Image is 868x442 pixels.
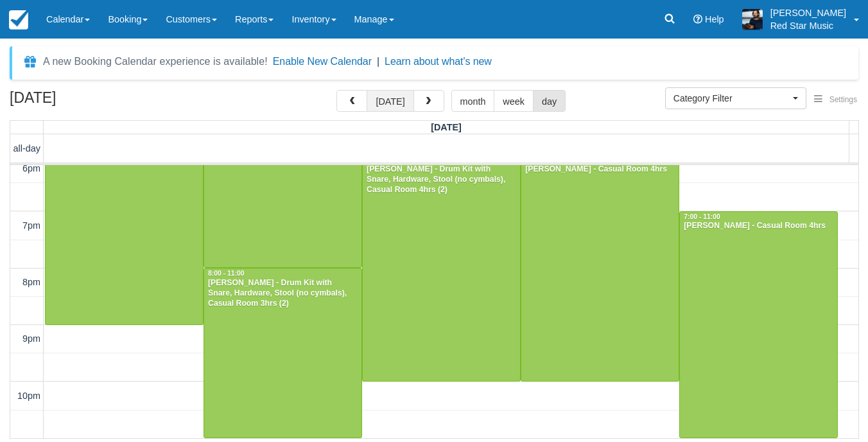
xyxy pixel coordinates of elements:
button: day [533,90,566,112]
span: 7:00 - 11:00 [684,213,720,220]
button: Category Filter [665,87,806,109]
p: Red Star Music [770,19,846,32]
img: A1 [742,9,763,30]
span: 8:00 - 11:00 [208,270,245,277]
div: [PERSON_NAME] - Casual Room 4hrs [683,221,834,231]
div: A new Booking Calendar experience is available! [43,54,268,69]
span: [DATE] [431,122,462,132]
div: [PERSON_NAME] - Drum Kit with Snare, Hardware, Stool (no cymbals), Casual Room 3hrs (2) [207,278,358,309]
span: 8pm [22,277,40,287]
img: checkfront-main-nav-mini-logo.png [9,10,28,30]
span: Settings [829,95,857,104]
a: 7:00 - 11:00[PERSON_NAME] - Casual Room 4hrs [679,211,838,438]
span: | [377,56,379,67]
a: Learn about what's new [385,56,492,67]
span: Category Filter [673,92,790,105]
span: 6pm [22,163,40,173]
a: [PERSON_NAME] - Drum Kit with Snare, Hardware, Stool (no cymbals), Casual Room 4hrs (2) [362,154,521,382]
p: [PERSON_NAME] [770,6,846,19]
button: week [494,90,534,112]
h2: [DATE] [10,90,172,114]
span: 9pm [22,333,40,344]
button: [DATE] [367,90,413,112]
span: 7pm [22,220,40,231]
button: month [451,90,495,112]
a: 8:00 - 11:00[PERSON_NAME] - Drum Kit with Snare, Hardware, Stool (no cymbals), Casual Room 3hrs (2) [204,268,362,438]
div: [PERSON_NAME] - Casual Room 4hrs [525,164,675,175]
button: Enable New Calendar [273,55,372,68]
i: Help [693,15,702,24]
button: Settings [806,91,865,109]
span: all-day [13,143,40,154]
div: [PERSON_NAME] - Drum Kit with Snare, Hardware, Stool (no cymbals), Casual Room 4hrs (2) [366,164,517,195]
span: Help [705,14,724,24]
span: 10pm [17,391,40,401]
a: [PERSON_NAME] - Casual Room 4hrs [521,154,679,382]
